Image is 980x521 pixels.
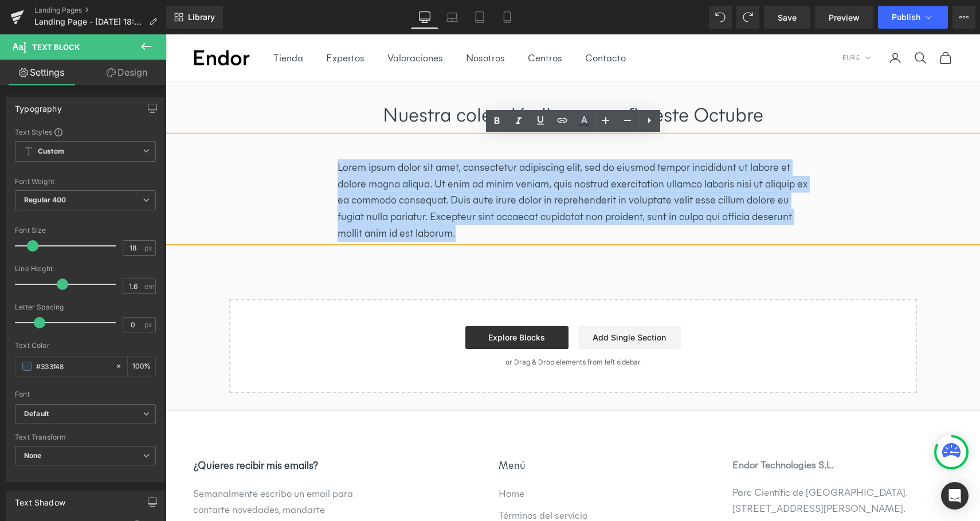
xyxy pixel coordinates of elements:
[172,125,642,207] p: Lorem ipsum dolor sit amet, consectetur adipiscing elit, sed do eiusmod tempor incididunt ut labo...
[24,409,49,419] i: Default
[15,303,156,311] div: Letter Spacing
[466,6,493,29] a: Tablet
[15,342,156,350] div: Text Color
[72,64,743,96] h1: Nuestra colección llega a su fin este Octubre
[333,475,422,487] a: Términos del servicio
[15,491,65,507] div: Text Shadow
[567,425,668,436] strong: Endor Technologies S.L.
[222,15,277,32] a: Valoraciones
[438,6,466,29] a: Laptop
[815,6,873,29] a: Preview
[32,42,80,52] span: Text Block
[300,15,339,32] a: Nosotros
[166,6,223,29] a: New Library
[567,450,787,482] p: Parc Científic de [GEOGRAPHIC_DATA]. [STREET_ADDRESS][PERSON_NAME].
[85,60,168,85] a: Design
[24,195,66,204] b: Regular 400
[333,422,426,440] p: Menú
[15,226,156,234] div: Font Size
[15,390,156,398] div: Font
[412,292,515,315] a: Add Single Section
[108,15,654,32] nav: Navegación principal
[300,292,403,315] a: Explore Blocks
[144,321,154,328] span: px
[188,12,215,22] span: Library
[144,244,154,252] span: px
[411,6,438,29] a: Desktop
[34,6,166,15] a: Landing Pages
[15,127,156,136] div: Text Styles
[34,17,144,26] span: Landing Page - [DATE] 18:25:41
[778,11,797,23] span: Save
[28,425,152,437] strong: ¿Quieres recibir mis emails?
[15,433,156,441] div: Text Transform
[108,15,138,32] summary: Tienda
[736,6,759,29] button: Redo
[36,360,109,373] input: Color
[82,324,733,332] p: or Drag & Drop elements from left sidebar
[38,147,64,156] b: Custom
[15,178,156,186] div: Font Weight
[333,453,359,465] a: Home
[144,283,154,290] span: em
[709,6,732,29] button: Undo
[677,18,694,29] span: EUR €
[941,482,969,510] div: Open Intercom Messenger
[15,265,156,273] div: Line Height
[15,97,62,113] div: Typography
[420,15,460,32] a: Contacto
[878,6,948,29] button: Publish
[24,451,42,460] b: None
[952,6,975,29] button: More
[829,11,860,23] span: Preview
[892,13,920,22] span: Publish
[677,18,705,29] button: Cambiar país o moneda
[160,15,199,32] a: Expertos
[128,357,155,377] div: %
[362,15,397,32] a: Centros
[493,6,521,29] a: Mobile
[677,17,787,30] nav: Navegación secundaria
